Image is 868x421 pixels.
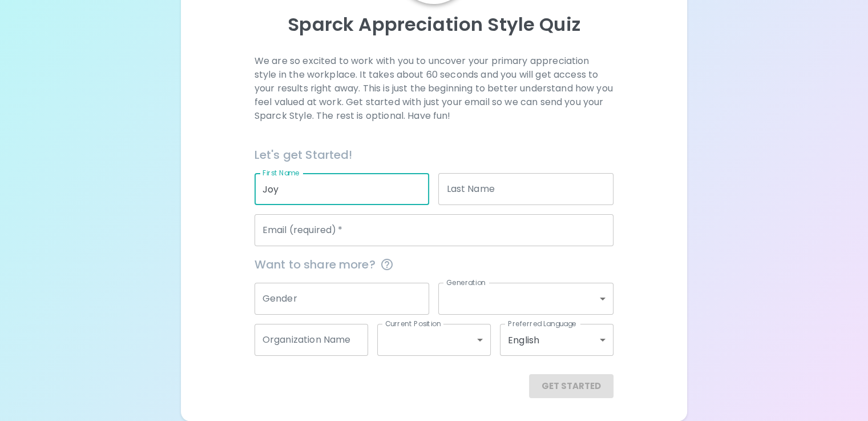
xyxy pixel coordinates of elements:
[446,278,486,287] label: Generation
[255,54,613,123] p: We are so excited to work with you to uncover your primary appreciation style in the workplace. I...
[255,146,613,164] h6: Let's get Started!
[255,255,613,274] span: Want to share more?
[500,324,613,356] div: English
[263,168,300,178] label: First Name
[380,258,394,271] svg: This information is completely confidential and only used for aggregated appreciation studies at ...
[508,319,576,328] label: Preferred Language
[385,319,441,328] label: Current Position
[195,13,673,36] p: Sparck Appreciation Style Quiz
